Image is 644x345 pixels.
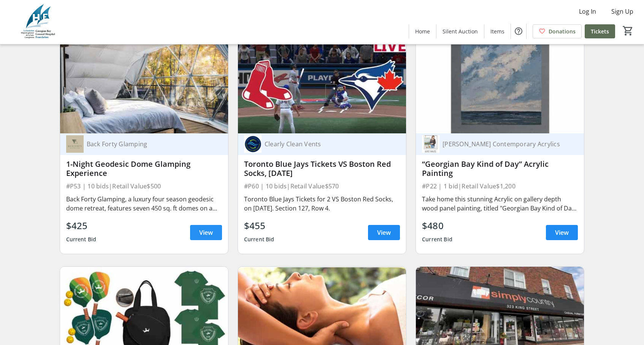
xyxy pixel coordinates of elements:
div: Current Bid [422,233,452,246]
div: #P22 | 1 bid | Retail Value $1,200 [422,181,578,191]
div: 1-Night Geodesic Dome Glamping Experience [66,160,222,178]
span: Home [415,27,430,35]
a: View [368,225,400,240]
img: Clearly Clean Vents [244,135,262,153]
img: Kate Innes Contemporary Acrylics [422,135,439,153]
div: #P60 | 10 bids | Retail Value $570 [244,181,400,191]
div: $425 [66,219,97,233]
div: #P53 | 10 bids | Retail Value $500 [66,181,222,191]
a: Tickets [585,24,615,38]
img: 1-Night Geodesic Dome Glamping Experience [60,39,228,133]
img: “Georgian Bay Kind of Day” Acrylic Painting [416,39,584,133]
div: Current Bid [66,233,97,246]
img: Georgian Bay General Hospital Foundation's Logo [5,3,72,41]
div: Toronto Blue Jays Tickets VS Boston Red Socks, [DATE] [244,160,400,178]
a: Donations [533,24,582,38]
button: Help [511,24,526,39]
span: View [555,228,569,237]
div: $455 [244,219,274,233]
span: View [377,228,391,237]
button: Cart [621,24,635,38]
a: View [546,225,578,240]
div: $480 [422,219,452,233]
span: Silent Auction [443,27,478,35]
div: Take home this stunning Acrylic on gallery depth wood panel painting, titled "Georgian Bay Kind o... [422,195,578,213]
div: Clearly Clean Vents [262,140,391,148]
span: View [199,228,213,237]
a: Items [484,24,511,38]
img: Toronto Blue Jays Tickets VS Boston Red Socks, September 25th [238,39,406,133]
div: Current Bid [244,233,274,246]
a: View [190,225,222,240]
span: Log In [579,7,596,16]
button: Log In [573,5,602,17]
button: Sign Up [605,5,639,17]
span: Donations [549,27,576,35]
div: Toronto Blue Jays Tickets for 2 VS Boston Red Socks, on [DATE]. Section 127, Row 4. [244,195,400,213]
a: Home [409,24,436,38]
a: Silent Auction [436,24,484,38]
img: Back Forty Glamping [66,135,84,153]
span: Sign Up [611,7,633,16]
div: Back Forty Glamping, a luxury four season geodesic dome retreat, features seven 450 sq. ft domes ... [66,195,222,213]
div: [PERSON_NAME] Contemporary Acrylics [439,140,569,148]
span: Tickets [591,27,609,35]
div: “Georgian Bay Kind of Day” Acrylic Painting [422,160,578,178]
div: Back Forty Glamping [84,140,213,148]
span: Items [490,27,504,35]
